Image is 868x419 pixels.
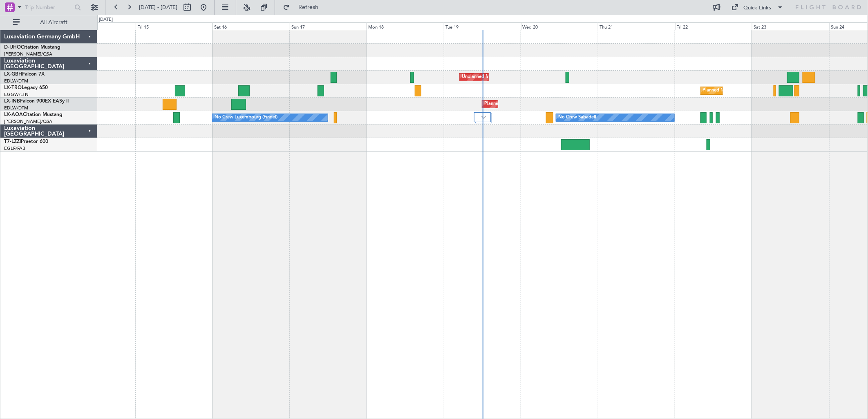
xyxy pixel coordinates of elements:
span: LX-GBH [4,72,22,77]
div: Wed 20 [521,22,598,30]
a: LX-INBFalcon 900EX EASy II [4,99,69,104]
button: Quick Links [727,1,788,14]
span: T7-LZZI [4,139,21,144]
span: Refresh [291,4,326,10]
a: LX-TROLegacy 650 [4,85,48,90]
a: [PERSON_NAME]/QSA [4,51,52,57]
button: All Aircraft [9,16,89,29]
span: LX-TRO [4,85,22,90]
div: Sat 16 [213,22,290,30]
input: Trip Number [25,1,72,13]
a: D-IJHOCitation Mustang [4,45,60,50]
div: [DATE] [99,16,113,23]
a: EGGW/LTN [4,91,29,98]
div: Tue 19 [444,22,521,30]
a: T7-LZZIPraetor 600 [4,139,48,144]
div: Mon 18 [367,22,444,30]
span: D-IJHO [4,45,21,50]
div: Planned Maint [GEOGRAPHIC_DATA] ([GEOGRAPHIC_DATA]) [703,85,832,97]
a: LX-GBHFalcon 7X [4,72,45,77]
span: All Aircraft [21,20,86,25]
div: Planned Maint Geneva (Cointrin) [484,98,552,110]
div: Fri 15 [136,22,213,30]
div: Sat 23 [752,22,829,30]
div: No Crew Sabadell [558,111,596,124]
div: No Crew Luxembourg (Findel) [215,111,277,124]
div: Sun 17 [290,22,367,30]
a: EDLW/DTM [4,105,28,111]
a: LX-AOACitation Mustang [4,112,63,117]
div: Fri 22 [675,22,752,30]
button: Refresh [279,1,328,14]
span: LX-AOA [4,112,23,117]
div: Unplanned Maint [GEOGRAPHIC_DATA] ([GEOGRAPHIC_DATA]) [462,71,596,83]
div: Quick Links [744,4,772,12]
a: EGLF/FAB [4,145,25,152]
a: [PERSON_NAME]/QSA [4,118,52,125]
span: [DATE] - [DATE] [139,4,177,11]
div: Thu 21 [598,22,675,30]
img: arrow-gray.svg [481,116,486,119]
span: LX-INB [4,99,20,104]
a: EDLW/DTM [4,78,28,84]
